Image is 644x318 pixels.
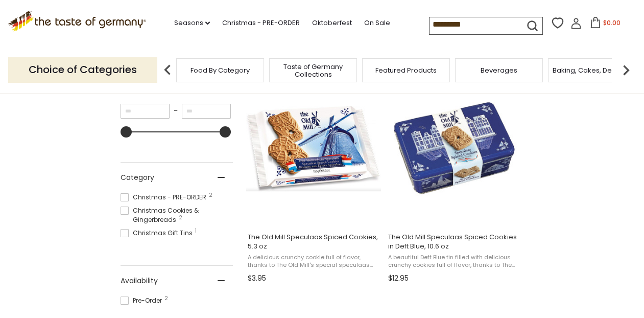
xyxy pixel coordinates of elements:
span: Availability [121,276,158,286]
a: Oktoberfest [312,17,352,29]
span: $0.00 [603,18,621,27]
span: 2 [179,215,182,220]
a: Taste of Germany Collections [272,63,354,78]
input: Minimum value [121,104,170,119]
a: Featured Products [375,66,437,74]
a: Baking, Cakes, Desserts [553,66,632,74]
a: The Old Mill Speculaas Spiced Cookies, 5.3 oz [246,72,381,286]
span: Christmas Cookies & Gingerbreads [121,206,233,224]
span: Pre-Order [121,296,165,305]
a: Seasons [174,17,210,29]
a: The Old Mill Speculaas Spiced Cookies in Deft Blue, 10.6 oz [387,72,522,286]
span: – [170,106,182,116]
a: Beverages [481,66,517,74]
a: Food By Category [190,66,250,74]
a: On Sale [364,17,390,29]
p: Choice of Categories [8,57,157,82]
span: The Old Mill Speculaas Spiced Cookies in Deft Blue, 10.6 oz [388,233,520,251]
img: previous arrow [157,60,178,80]
span: Category [121,172,154,183]
span: Christmas Gift Tins [121,229,196,238]
button: $0.00 [584,17,627,32]
span: The Old Mill Speculaas Spiced Cookies, 5.3 oz [248,233,380,251]
a: Christmas - PRE-ORDER [222,17,300,29]
input: Maximum value [182,104,231,119]
span: Christmas - PRE-ORDER [121,193,209,202]
span: 2 [164,296,168,301]
span: 2 [209,193,212,198]
span: $12.95 [388,273,409,284]
span: $3.95 [248,273,266,284]
span: A delicious crunchy cookie full of flavor, thanks to The Old Mill's special speculaas spice mix. ... [248,254,380,269]
img: next arrow [616,60,636,80]
span: 1 [195,229,197,234]
span: A beautiful Deft Blue tin filled with delicious crunchy cookies full of flavor, thanks to The Old... [388,254,520,269]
